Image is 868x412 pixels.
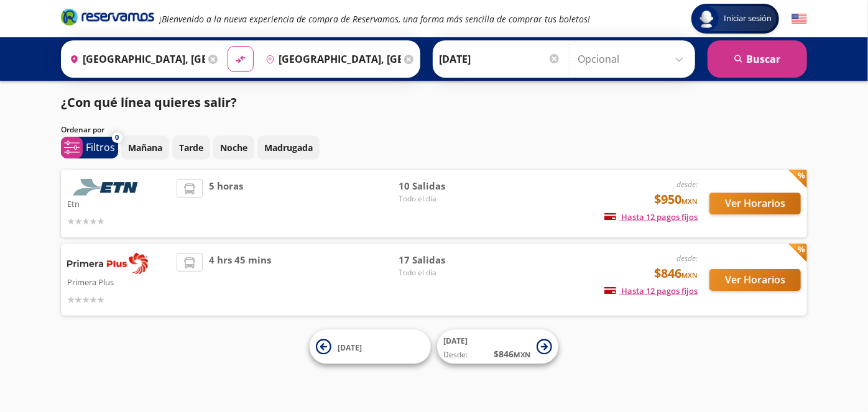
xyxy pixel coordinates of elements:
span: [DATE] [443,336,468,347]
p: Noche [220,141,247,154]
span: Hasta 12 pagos fijos [604,285,698,296]
p: Etn [67,196,170,211]
button: Buscar [708,40,807,78]
p: Primera Plus [67,274,170,289]
p: Tarde [179,141,203,154]
button: [DATE]Desde:$846MXN [437,330,558,364]
span: Desde: [443,350,468,361]
button: Madrugada [257,135,320,160]
p: Mañana [128,141,162,154]
button: 0Filtros [61,137,118,158]
span: Todo el día [399,267,486,278]
input: Buscar Destino [261,43,401,75]
input: Buscar Origen [65,43,205,75]
span: Iniciar sesión [719,12,777,25]
button: Noche [213,135,254,160]
span: $ 846 [494,348,530,361]
span: Todo el día [399,193,486,204]
span: [DATE] [338,342,362,353]
i: Brand Logo [61,7,154,26]
span: 17 Salidas [399,253,486,267]
span: 10 Salidas [399,179,486,193]
span: $846 [654,264,698,283]
span: 4 hrs 45 mins [209,253,271,306]
button: Tarde [172,135,210,160]
p: ¿Con qué línea quieres salir? [61,93,237,112]
button: Ver Horarios [709,193,801,214]
input: Elegir Fecha [439,43,561,75]
button: Ver Horarios [709,269,801,291]
span: $950 [654,190,698,209]
input: Opcional [578,43,689,75]
em: desde: [676,179,698,190]
p: Madrugada [264,141,313,154]
img: Etn [67,179,148,196]
img: Primera Plus [67,253,148,274]
button: [DATE] [310,330,431,364]
small: MXN [681,270,698,280]
em: ¡Bienvenido a la nueva experiencia de compra de Reservamos, una forma más sencilla de comprar tus... [159,13,590,25]
span: 5 horas [209,179,243,228]
span: 0 [116,132,119,143]
a: Brand Logo [61,7,154,30]
button: Mañana [121,135,169,160]
small: MXN [681,196,698,206]
p: Ordenar por [61,124,104,135]
button: English [792,11,807,27]
span: Hasta 12 pagos fijos [604,211,698,222]
p: Filtros [86,140,115,155]
small: MXN [514,350,530,360]
em: desde: [676,253,698,263]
